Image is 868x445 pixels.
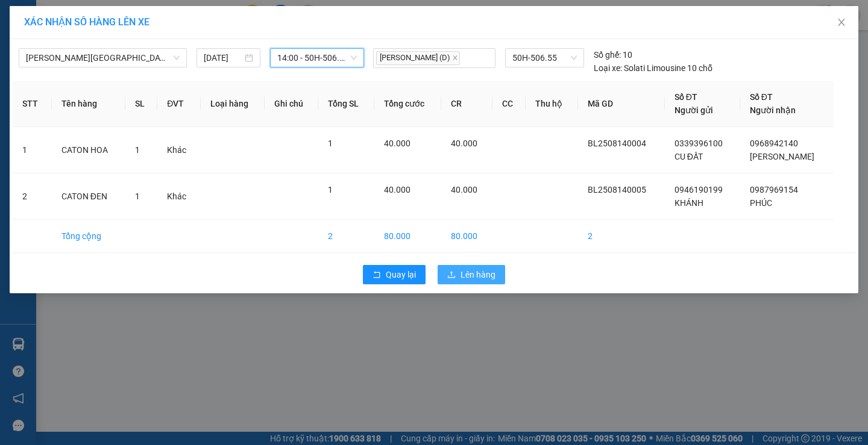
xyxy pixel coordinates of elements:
[438,265,505,284] button: uploadLên hàng
[825,6,858,40] button: Close
[675,198,703,208] span: KHÁNH
[204,51,243,64] input: 14/08/2025
[363,265,426,284] button: rollbackQuay lại
[157,81,201,127] th: ĐVT
[451,185,477,194] span: 40.000
[675,138,723,148] span: 0339396100
[588,138,646,148] span: BL2508140004
[750,138,798,148] span: 0968942140
[24,16,149,28] span: XÁC NHẬN SỐ HÀNG LÊN XE
[675,185,723,194] span: 0946190199
[374,81,441,127] th: Tổng cước
[52,81,125,127] th: Tên hàng
[594,61,622,75] span: Loại xe:
[441,81,492,127] th: CR
[588,185,646,194] span: BL2508140005
[52,173,125,220] td: CATON ĐEN
[750,198,772,208] span: PHÚC
[52,127,125,173] td: CATON HOA
[135,145,140,155] span: 1
[135,191,140,201] span: 1
[318,220,374,253] td: 2
[384,138,410,148] span: 40.000
[201,81,265,127] th: Loại hàng
[26,49,180,67] span: Lộc Ninh - Hồ Chí Minh
[461,268,495,281] span: Lên hàng
[384,185,410,194] span: 40.000
[13,81,52,127] th: STT
[578,81,665,127] th: Mã GD
[447,270,456,280] span: upload
[125,81,158,127] th: SL
[594,48,632,61] div: 10
[373,270,381,280] span: rollback
[376,51,460,65] span: [PERSON_NAME] (D)
[386,268,416,281] span: Quay lại
[328,185,333,194] span: 1
[675,105,713,115] span: Người gửi
[13,173,52,220] td: 2
[594,61,712,75] div: Solati Limousine 10 chỗ
[441,220,492,253] td: 80.000
[451,138,477,148] span: 40.000
[374,220,441,253] td: 80.000
[492,81,526,127] th: CC
[452,55,458,61] span: close
[837,17,846,27] span: close
[750,105,796,115] span: Người nhận
[277,49,357,67] span: 14:00 - 50H-506.55
[512,49,576,67] span: 50H-506.55
[750,152,814,161] span: [PERSON_NAME]
[318,81,374,127] th: Tổng SL
[750,92,773,102] span: Số ĐT
[52,220,125,253] td: Tổng cộng
[594,48,621,61] span: Số ghế:
[675,152,703,161] span: CU ĐẤT
[157,173,201,220] td: Khác
[328,138,333,148] span: 1
[750,185,798,194] span: 0987969154
[578,220,665,253] td: 2
[675,92,697,102] span: Số ĐT
[526,81,577,127] th: Thu hộ
[265,81,318,127] th: Ghi chú
[13,127,52,173] td: 1
[157,127,201,173] td: Khác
